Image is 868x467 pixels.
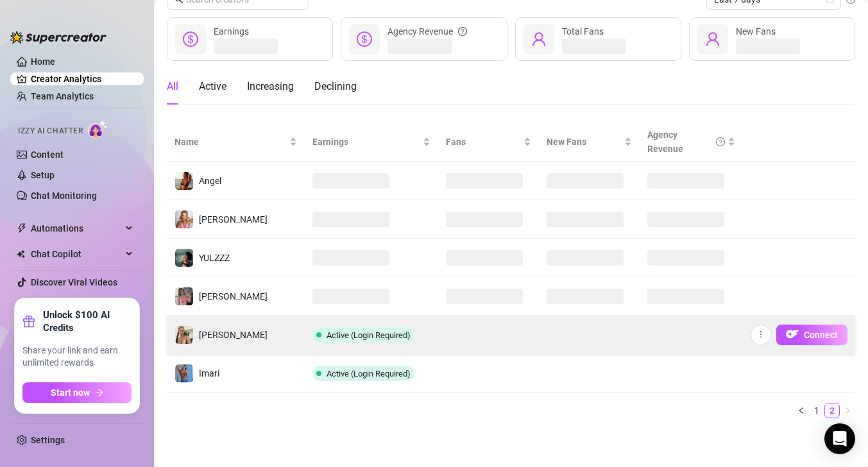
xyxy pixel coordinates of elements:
span: Imari [199,368,219,378]
span: question-circle [716,128,725,156]
span: Izzy AI Chatter [18,125,83,137]
span: Connect [804,330,838,340]
img: Angel [175,172,193,190]
th: Fans [438,123,539,162]
img: Olivia [175,287,193,305]
th: Earnings [305,123,438,162]
span: Automations [31,218,122,239]
strong: Unlock $100 AI Credits [43,309,132,334]
span: New Fans [736,26,776,37]
span: gift [22,315,35,328]
li: Previous Page [794,403,809,418]
img: Chat Copilot [17,250,25,259]
div: Agency Revenue [387,24,467,38]
span: New Fans [547,135,622,149]
button: OFConnect [776,325,847,345]
span: question-circle [458,24,467,38]
span: Start now [51,387,90,398]
div: All [167,79,178,94]
span: Angel [199,176,221,186]
span: [PERSON_NAME] [199,214,268,225]
button: Start nowarrow-right [22,382,132,403]
button: left [794,403,809,418]
span: Earnings [214,26,249,37]
img: logo-BBDzfeDw.svg [10,31,106,44]
span: Name [174,135,287,149]
span: Fans [446,135,521,149]
img: Imari [175,364,193,382]
span: Total Fans [562,26,604,37]
span: user [531,31,547,47]
a: Content [31,149,64,160]
li: Next Page [840,403,855,418]
li: 2 [824,403,840,418]
th: Name [167,123,305,162]
a: 2 [825,403,839,418]
span: arrow-right [95,388,104,397]
img: AI Chatter [88,120,108,139]
span: [PERSON_NAME] [199,330,268,340]
span: YULZZZ [199,253,230,263]
img: Jacquie [175,326,193,344]
a: Discover Viral Videos [31,277,117,287]
span: thunderbolt [17,223,27,234]
a: Setup [31,170,55,180]
div: Increasing [247,79,294,94]
a: Creator Analytics [31,69,133,89]
img: OF [786,328,799,341]
a: Chat Monitoring [31,191,97,201]
th: New Fans [539,123,640,162]
div: Declining [314,79,357,94]
div: Agency Revenue [647,128,725,156]
button: right [840,403,855,418]
span: Earnings [312,135,420,149]
span: more [756,330,765,339]
div: Open Intercom Messenger [824,423,855,454]
span: Chat Copilot [31,244,122,264]
a: Home [31,56,55,67]
span: right [844,407,851,414]
span: Active (Login Required) [327,369,411,378]
span: [PERSON_NAME] [199,291,268,301]
li: 1 [809,403,824,418]
a: Team Analytics [31,91,94,101]
span: dollar-circle [183,31,198,47]
span: dollar-circle [357,31,372,47]
img: Casey [175,210,193,228]
span: Share your link and earn unlimited rewards [22,344,132,369]
a: 1 [810,403,824,418]
a: Settings [31,435,65,445]
span: user [705,31,720,47]
span: Active (Login Required) [327,330,411,340]
img: YULZZZ [175,249,193,267]
span: left [797,407,805,414]
div: Active [199,79,226,94]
